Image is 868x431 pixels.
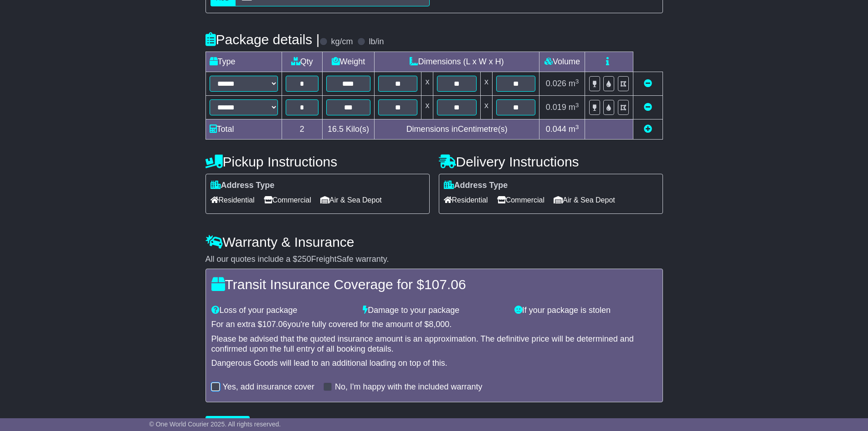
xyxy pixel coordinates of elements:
[554,193,615,207] span: Air & Sea Depot
[205,52,282,72] td: Type
[207,306,359,316] div: Loss of your package
[444,181,508,191] label: Address Type
[429,320,449,329] span: 8,000
[546,103,566,112] span: 0.019
[211,193,255,207] span: Residential
[421,72,433,96] td: x
[575,124,579,130] sup: 3
[546,79,566,88] span: 0.026
[211,334,657,354] div: Please be advised that the quoted insurance amount is an approximation. The definitive price will...
[149,421,281,428] span: © One World Courier 2025. All rights reserved.
[575,78,579,85] sup: 3
[546,125,566,134] span: 0.044
[322,52,374,72] td: Weight
[569,125,579,134] span: m
[320,193,382,207] span: Air & Sea Depot
[369,37,384,47] label: lb/in
[644,79,652,88] a: Remove this item
[358,306,510,316] div: Damage to your package
[282,52,322,72] td: Qty
[262,320,288,329] span: 107.06
[569,103,579,112] span: m
[374,119,539,140] td: Dimensions in Centimetre(s)
[439,154,663,169] h4: Delivery Instructions
[575,102,579,109] sup: 3
[205,119,282,140] td: Total
[211,277,657,292] h4: Transit Insurance Coverage for $
[497,193,544,207] span: Commercial
[644,103,652,112] a: Remove this item
[205,254,663,265] div: All our quotes include a $ FreightSafe warranty.
[539,52,585,72] td: Volume
[480,72,492,96] td: x
[480,96,492,119] td: x
[331,37,353,47] label: kg/cm
[644,125,652,134] a: Add new item
[421,96,433,119] td: x
[569,79,579,88] span: m
[424,277,466,292] span: 107.06
[205,32,320,47] h4: Package details |
[374,52,539,72] td: Dimensions (L x W x H)
[298,254,311,264] span: 250
[211,181,275,191] label: Address Type
[211,320,657,330] div: For an extra $ you're fully covered for the amount of $ .
[510,306,662,316] div: If your package is stolen
[205,154,430,169] h4: Pickup Instructions
[282,119,322,140] td: 2
[205,234,663,249] h4: Warranty & Insurance
[322,119,374,140] td: Kilo(s)
[444,193,488,207] span: Residential
[335,382,483,392] label: No, I'm happy with the included warranty
[211,358,657,369] div: Dangerous Goods will lead to an additional loading on top of this.
[223,382,314,392] label: Yes, add insurance cover
[328,125,344,134] span: 16.5
[264,193,311,207] span: Commercial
